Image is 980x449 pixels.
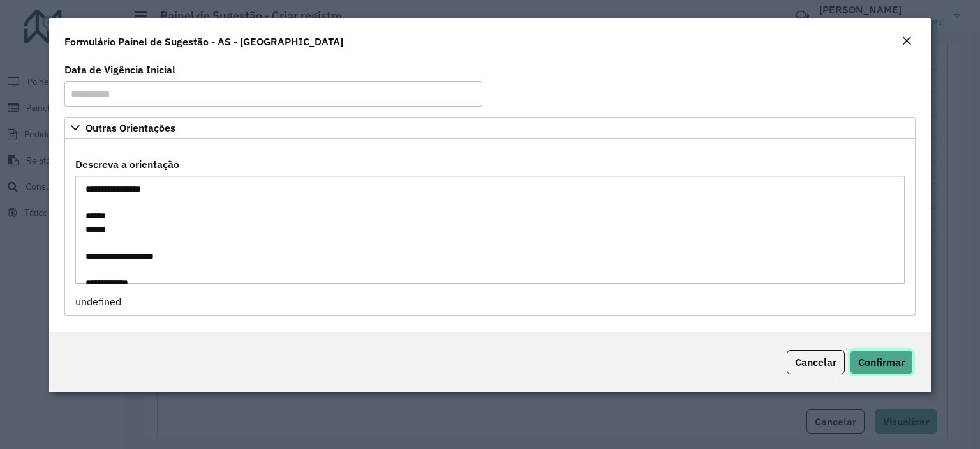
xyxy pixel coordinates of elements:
span: undefined [75,295,121,308]
span: Outras Orientações [85,123,175,133]
span: Cancelar [795,356,836,369]
em: Fechar [902,36,912,46]
div: Outras Orientações [64,139,916,316]
label: Data de Vigência Inicial [64,62,175,77]
button: Cancelar [787,350,845,374]
button: Confirmar [850,350,913,374]
h4: Formulário Painel de Sugestão - AS - [GEOGRAPHIC_DATA] [64,34,343,49]
span: Confirmar [858,356,905,369]
label: Descreva a orientação [75,156,179,172]
button: Close [898,33,916,50]
a: Outras Orientações [64,117,916,139]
